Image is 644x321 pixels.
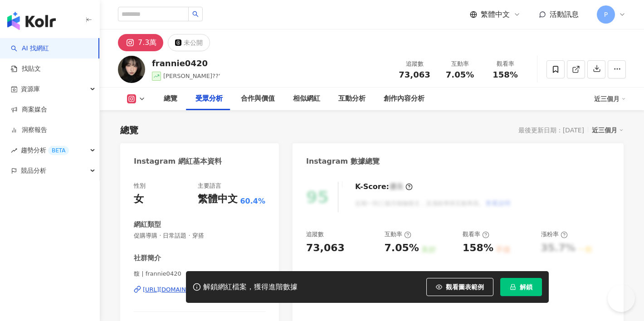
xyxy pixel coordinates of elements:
[11,44,49,53] a: searchAI 找網紅
[168,34,210,51] button: 未公開
[118,34,163,51] button: 7.3萬
[134,253,161,263] div: 社群簡介
[152,58,220,69] div: frannie0420
[134,232,265,240] span: 促購導購 · 日常話題 · 穿搭
[306,230,324,238] div: 追蹤數
[21,160,46,181] span: 競品分析
[11,126,47,135] a: 洞察報告
[134,192,144,206] div: 女
[293,93,320,104] div: 相似網紅
[463,230,489,238] div: 觀看率
[518,126,584,134] div: 最後更新日期：[DATE]
[163,73,220,79] span: [PERSON_NAME]??‘
[11,147,17,154] span: rise
[446,70,474,79] span: 7.05%
[493,70,518,79] span: 158%
[11,64,41,73] a: 找貼文
[7,12,56,30] img: logo
[385,230,411,238] div: 互動率
[138,36,156,49] div: 7.3萬
[198,182,221,190] div: 主要語言
[21,79,40,99] span: 資源庫
[240,196,265,206] span: 60.4%
[21,140,69,160] span: 趨勢分析
[164,93,177,104] div: 總覽
[488,59,522,68] div: 觀看率
[604,10,608,19] span: P
[118,56,145,83] img: KOL Avatar
[594,92,626,106] div: 近三個月
[446,283,484,291] span: 觀看圖表範例
[426,278,493,296] button: 觀看圖表範例
[198,192,238,206] div: 繁體中文
[384,93,424,104] div: 創作內容分析
[184,36,203,49] div: 未公開
[306,156,380,166] div: Instagram 數據總覽
[195,93,223,104] div: 受眾分析
[520,283,532,291] span: 解鎖
[241,93,275,104] div: 合作與價值
[134,156,222,166] div: Instagram 網紅基本資料
[463,241,493,255] div: 158%
[399,70,430,79] span: 73,063
[397,59,432,68] div: 追蹤數
[11,105,47,114] a: 商案媒合
[338,93,366,104] div: 互動分析
[192,11,199,17] span: search
[510,284,516,290] span: lock
[306,241,345,255] div: 73,063
[120,124,138,136] div: 總覽
[481,10,510,19] span: 繁體中文
[48,146,69,155] div: BETA
[355,182,413,192] div: K-Score :
[134,220,161,229] div: 網紅類型
[134,270,265,278] span: 馥 | frannie0420
[134,182,146,190] div: 性別
[500,278,542,296] button: 解鎖
[550,10,579,19] span: 活動訊息
[541,230,568,238] div: 漲粉率
[203,282,298,292] div: 解鎖網紅檔案，獲得進階數據
[385,241,419,255] div: 7.05%
[443,59,477,68] div: 互動率
[592,124,624,136] div: 近三個月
